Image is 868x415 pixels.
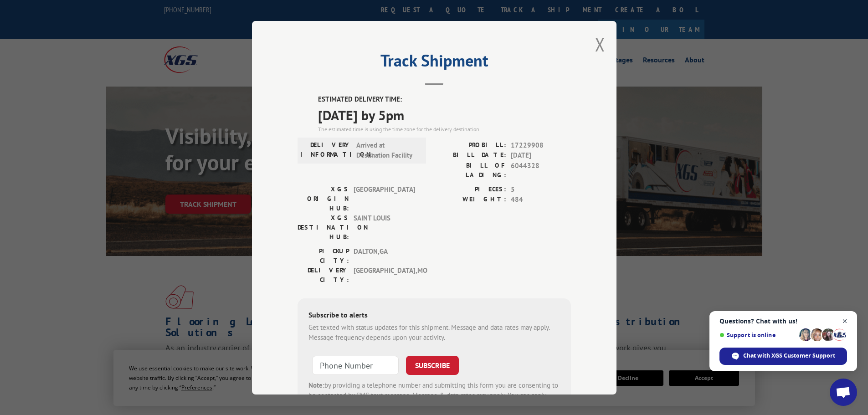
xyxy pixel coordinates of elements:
button: Close modal [595,32,605,56]
button: SUBSCRIBE [406,355,459,374]
span: [DATE] by 5pm [318,104,571,125]
span: 6044328 [511,160,571,179]
span: Chat with XGS Customer Support [743,352,835,360]
div: Chat with XGS Customer Support [719,348,847,365]
span: [GEOGRAPHIC_DATA] , MO [354,265,415,284]
div: Subscribe to alerts [308,309,560,322]
label: DELIVERY CITY: [298,265,349,284]
label: PROBILL: [434,140,506,150]
div: Get texted with status updates for this shipment. Message and data rates may apply. Message frequ... [308,322,560,343]
span: [DATE] [511,150,571,161]
strong: Note: [308,380,324,389]
input: Phone Number [312,355,399,374]
span: SAINT LOUIS [354,213,415,241]
span: Support is online [719,332,796,338]
label: WEIGHT: [434,195,506,205]
span: DALTON , GA [354,246,415,265]
label: BILL DATE: [434,150,506,161]
div: by providing a telephone number and submitting this form you are consenting to be contacted by SM... [308,380,560,411]
label: XGS DESTINATION HUB: [298,213,349,241]
label: XGS ORIGIN HUB: [298,184,349,213]
label: DELIVERY INFORMATION: [300,140,352,160]
label: BILL OF LADING: [434,160,506,179]
span: Arrived at Destination Facility [356,140,418,160]
h2: Track Shipment [298,54,571,72]
span: Close chat [839,316,851,327]
label: PICKUP CITY: [298,246,349,265]
div: Open chat [830,379,857,406]
span: Questions? Chat with us! [719,318,847,325]
span: 17229908 [511,140,571,150]
span: 5 [511,184,571,195]
label: ESTIMATED DELIVERY TIME: [318,94,571,105]
label: PIECES: [434,184,506,195]
div: The estimated time is using the time zone for the delivery destination. [318,125,571,133]
span: 484 [511,195,571,205]
span: [GEOGRAPHIC_DATA] [354,184,415,213]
